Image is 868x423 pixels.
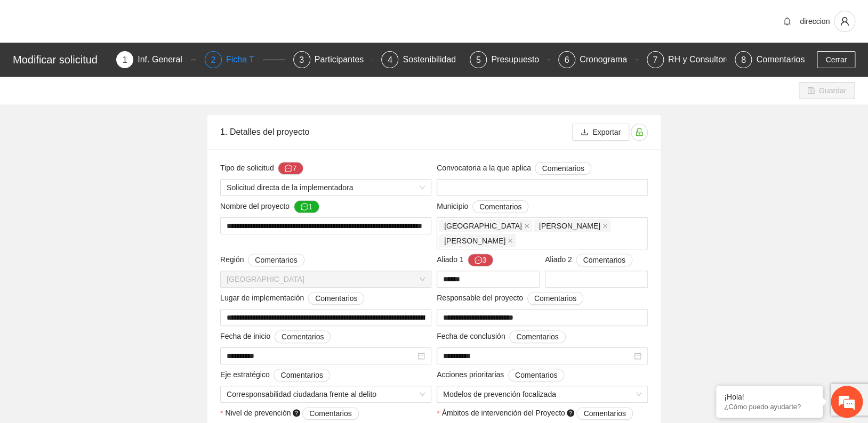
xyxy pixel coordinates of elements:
button: Aliado 1 [468,254,493,266]
span: Responsable del proyecto [437,292,583,305]
span: Comentarios [516,331,558,343]
div: Inf. General [138,51,191,68]
button: Municipio [472,200,528,213]
span: Tipo de solicitud [220,162,303,175]
div: Minimizar ventana de chat en vivo [175,5,200,31]
button: Convocatoria a la que aplica [535,162,591,175]
span: Comentarios [515,369,557,381]
span: download [581,128,588,137]
span: message [301,203,308,211]
span: Comentarios [479,201,521,213]
button: Tipo de solicitud [278,162,303,175]
p: ¿Cómo puedo ayudarte? [724,403,815,411]
span: bell [779,17,795,26]
span: Comentarios [583,408,625,419]
button: Eje estratégico [274,369,329,381]
span: close [602,223,608,229]
button: Acciones prioritarias [508,369,564,381]
span: Comentarios [255,254,297,266]
span: Estamos en línea. [62,142,147,250]
div: Modificar solicitud [13,51,110,68]
span: Comentarios [282,331,324,343]
span: Comentarios [309,408,351,419]
div: 8Comentarios [735,51,805,68]
span: direccion [800,17,830,26]
div: 6Cronograma [558,51,638,68]
span: Comentarios [315,292,357,304]
span: unlock [631,128,647,136]
div: Comentarios [756,51,805,68]
span: 3 [299,55,304,64]
span: Aldama [534,219,610,232]
button: Nombre del proyecto [294,200,319,213]
span: Fecha de inicio [220,330,331,343]
span: 6 [564,55,569,64]
span: 4 [388,55,392,64]
span: Comentarios [542,162,584,174]
button: Región [248,254,304,266]
span: Municipio [437,200,528,213]
span: Aliado 2 [545,254,632,266]
div: 1Inf. General [116,51,196,68]
span: Comentarios [583,254,625,266]
span: Chihuahua [439,219,532,232]
div: Presupuesto [491,51,548,68]
span: Solicitud directa de la implementadora [227,180,425,196]
div: 5Presupuesto [470,51,550,68]
button: Fecha de inicio [275,330,331,343]
span: Comentarios [280,369,323,381]
span: 5 [476,55,481,64]
button: Nivel de prevención question-circle [302,407,358,420]
div: 2Ficha T [205,51,285,68]
div: RH y Consultores [668,51,743,68]
button: Aliado 2 [576,254,632,266]
span: Aliado 1 [437,254,493,266]
div: 1. Detalles del proyecto [220,117,572,147]
span: message [475,256,482,265]
button: Lugar de implementación [308,292,364,305]
span: Eje estratégico [220,369,330,381]
span: Aquiles Serdán [439,234,516,247]
span: Acciones prioritarias [437,369,564,381]
button: user [834,11,855,32]
div: 7RH y Consultores [647,51,727,68]
span: [PERSON_NAME] [539,220,600,232]
span: 2 [211,55,215,64]
div: ¡Hola! [724,393,815,401]
span: Nombre del proyecto [220,200,319,213]
span: message [285,165,292,173]
span: Exportar [592,126,621,138]
span: close [508,238,513,243]
span: Nivel de prevención [225,407,358,420]
span: user [834,17,855,26]
span: close [524,223,529,229]
span: [GEOGRAPHIC_DATA] [444,220,522,232]
span: question-circle [567,409,574,417]
button: unlock [631,124,648,141]
button: Fecha de conclusión [509,330,565,343]
span: Región [220,254,304,266]
span: [PERSON_NAME] [444,235,505,247]
span: Chihuahua [227,271,425,287]
div: Sostenibilidad [403,51,464,68]
span: Cerrar [825,54,847,66]
span: Lugar de implementación [220,292,364,305]
span: 8 [741,55,746,64]
span: question-circle [293,409,300,417]
span: Corresponsabilidad ciudadana frente al delito [227,386,425,402]
span: Ámbitos de intervención del Proyecto [441,407,632,420]
span: 1 [123,55,127,64]
span: Fecha de conclusión [437,330,566,343]
div: 4Sostenibilidad [381,51,461,68]
textarea: Escriba su mensaje y pulse “Intro” [5,291,203,328]
div: Participantes [315,51,373,68]
div: 3Participantes [293,51,373,68]
button: Responsable del proyecto [527,292,583,305]
button: bell [778,13,795,30]
div: Cronograma [580,51,636,68]
button: Cerrar [817,51,855,68]
button: downloadExportar [572,124,629,141]
button: Ámbitos de intervención del Proyecto question-circle [576,407,632,420]
div: Ficha T [226,51,263,68]
span: Comentarios [534,292,576,304]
